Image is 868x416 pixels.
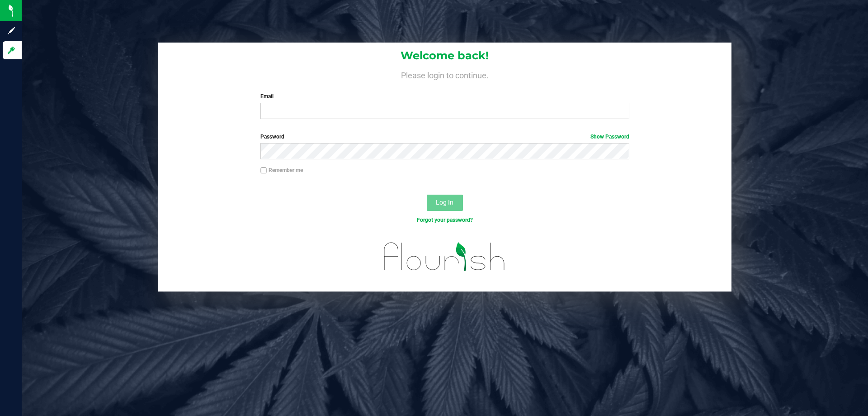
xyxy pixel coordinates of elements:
[7,26,16,35] inline-svg: Sign up
[417,217,473,223] a: Forgot your password?
[260,134,284,140] span: Password
[158,50,731,62] h1: Welcome back!
[427,195,463,211] button: Log In
[436,199,453,206] span: Log In
[260,167,267,174] input: Remember me
[590,134,629,140] a: Show Password
[373,234,516,280] img: flourish_logo.svg
[260,92,629,100] label: Email
[7,46,16,55] inline-svg: Log in
[158,69,731,80] h4: Please login to continue.
[260,166,303,174] label: Remember me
